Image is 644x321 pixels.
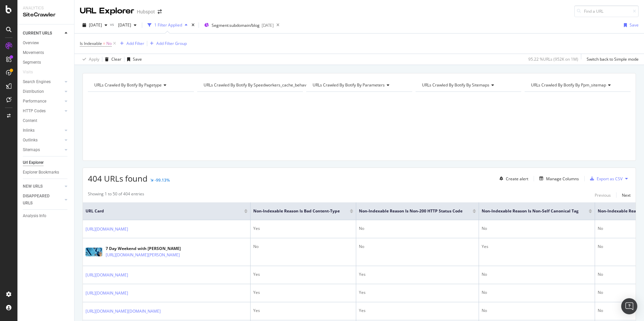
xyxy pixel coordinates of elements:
div: Add Filter Group [156,41,187,46]
a: NEW URLS [23,183,63,190]
h4: URLs Crawled By Botify By sitemaps [421,80,516,90]
button: Previous [595,191,611,199]
div: DISAPPEARED URLS [23,193,57,207]
span: vs [110,21,115,27]
div: Analytics [23,5,69,11]
div: Yes [253,308,353,314]
div: No [482,271,592,277]
a: [URL][DOMAIN_NAME] [86,226,128,233]
div: Outlinks [23,137,38,144]
h4: URLs Crawled By Botify By pagetype [93,80,188,90]
span: Segment: subdomain/blog [212,22,260,28]
span: Non-Indexable Reason is Bad Content-Type [253,208,340,214]
div: Next [622,192,631,198]
div: Yes [253,271,353,277]
button: Add Filter Group [147,40,187,48]
div: Previous [595,192,611,198]
span: URLs Crawled By Botify By ppm_sitemap [531,82,606,88]
button: 1 Filter Applied [145,20,190,30]
div: Yes [253,290,353,296]
a: Analysis Info [23,212,69,219]
a: Content [23,117,69,124]
button: [DATE] [115,20,139,30]
a: Overview [23,40,69,47]
a: [URL][DOMAIN_NAME] [86,272,128,278]
div: Hubspot [137,8,155,15]
a: [URL][DOMAIN_NAME] [86,290,128,297]
div: -99.13% [155,177,170,183]
div: Sitemaps [23,146,40,153]
div: Visits [23,69,33,76]
div: Manage Columns [546,176,579,182]
a: Search Engines [23,78,63,85]
button: Switch back to Simple mode [584,54,639,65]
button: Create alert [497,173,528,184]
div: 95.22 % URLs ( 952K on 1M ) [528,56,578,62]
a: Explorer Bookmarks [23,169,69,176]
div: No [359,226,476,232]
a: CURRENT URLS [23,30,63,37]
h4: URLs Crawled By Botify By speedworkers_cache_behaviors [202,80,323,90]
span: 404 URLs found [88,173,148,184]
a: Distribution [23,88,63,95]
a: Movements [23,49,69,56]
div: Export as CSV [597,176,623,182]
a: DISAPPEARED URLS [23,193,63,207]
div: No [253,244,353,250]
span: URLs Crawled By Botify By sitemaps [422,82,489,88]
div: Explorer Bookmarks [23,169,59,176]
div: Inlinks [23,127,35,134]
div: No [482,226,592,232]
div: 7 Day Weekend with [PERSON_NAME] [106,246,209,252]
div: times [190,22,196,28]
button: Add Filter [117,40,144,48]
button: [DATE] [80,20,110,30]
h4: URLs Crawled By Botify By ppm_sitemap [530,80,625,90]
span: Non-Indexable Reason is Non-200 HTTP Status Code [359,208,463,214]
span: URLs Crawled By Botify By pagetype [94,82,162,88]
div: Overview [23,40,39,47]
div: 1 Filter Applied [154,22,182,28]
div: Add Filter [126,41,144,46]
a: Segments [23,59,69,66]
div: Save [630,22,639,28]
button: Export as CSV [587,173,623,184]
div: Yes [359,271,476,277]
div: Save [133,56,142,62]
div: Segments [23,59,41,66]
a: Url Explorer [23,159,69,166]
a: [URL][DOMAIN_NAME][PERSON_NAME] [106,252,180,258]
a: Inlinks [23,127,63,134]
a: HTTP Codes [23,108,63,115]
span: No [106,39,112,48]
div: No [359,244,476,250]
div: Analysis Info [23,212,46,219]
button: Manage Columns [537,175,579,183]
img: main image [86,248,102,256]
div: Apply [89,56,99,62]
button: Save [621,20,639,30]
span: 2025 Sep. 23rd [89,22,102,28]
button: Save [124,54,142,65]
a: Sitemaps [23,146,63,153]
input: Find a URL [574,5,639,17]
span: = [103,41,105,46]
span: URLs Crawled By Botify By parameters [313,82,385,88]
div: Clear [111,56,121,62]
div: arrow-right-arrow-left [158,9,162,14]
div: No [482,290,592,296]
div: NEW URLS [23,183,43,190]
div: URL Explorer [80,5,134,17]
button: Next [622,191,631,199]
div: No [482,308,592,314]
div: Performance [23,98,46,105]
div: [DATE] [262,22,274,28]
div: SiteCrawler [23,11,69,19]
div: CURRENT URLS [23,30,52,37]
div: Yes [359,308,476,314]
div: Create alert [506,176,528,182]
button: Apply [80,54,99,65]
span: 2025 Sep. 9th [115,22,131,28]
div: HTTP Codes [23,108,46,115]
span: Is Indexable [80,41,102,46]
